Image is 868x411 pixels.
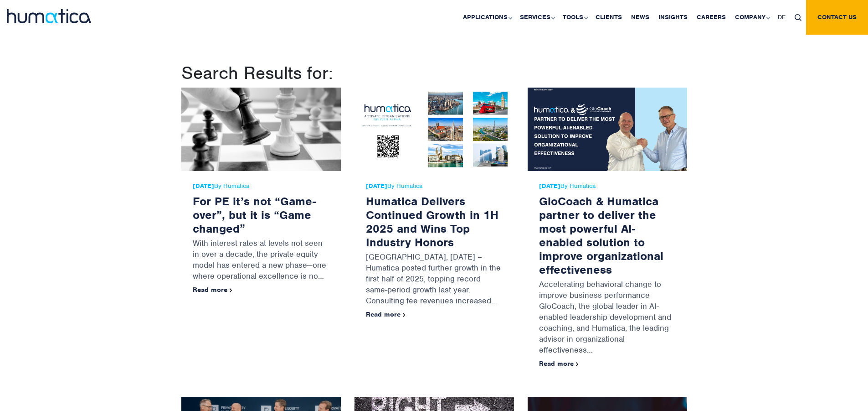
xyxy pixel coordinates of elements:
[539,276,676,360] p: Accelerating behavioral change to improve business performance GloCoach, the global leader in AI-...
[193,182,214,190] strong: [DATE]
[539,182,676,190] span: By Humatica
[366,182,503,190] span: By Humatica
[539,182,560,190] strong: [DATE]
[193,286,232,294] a: Read more
[539,359,579,368] a: Read more
[193,235,329,286] p: With interest rates at levels not seen in over a decade, the private equity model has entered a n...
[539,194,663,277] a: GloCoach & Humatica partner to deliver the most powerful AI-enabled solution to improve organizat...
[193,182,329,190] span: By Humatica
[366,310,406,318] a: Read more
[366,194,498,250] a: Humatica Delivers Continued Growth in 1H 2025 and Wins Top Industry Honors
[366,249,503,311] p: [GEOGRAPHIC_DATA], [DATE] – Humatica posted further growth in the first half of 2025, topping rec...
[403,313,406,317] img: arrowicon
[795,14,801,21] img: search_icon
[528,88,687,171] img: GloCoach & Humatica partner to deliver the most powerful AI-enabled solution to improve organizat...
[230,288,232,292] img: arrowicon
[181,88,341,171] img: For PE it’s not “Game-over”, but it is “Game changed”
[193,194,316,236] a: For PE it’s not “Game-over”, but it is “Game changed”
[778,13,786,21] span: DE
[576,362,579,366] img: arrowicon
[366,182,387,190] strong: [DATE]
[181,62,687,84] h1: Search Results for:
[354,88,514,171] img: Humatica Delivers Continued Growth in 1H 2025 and Wins Top Industry Honors
[7,9,91,23] img: logo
